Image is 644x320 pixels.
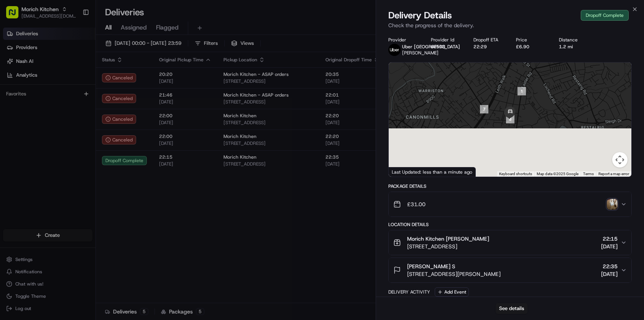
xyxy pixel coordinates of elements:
span: Map data ©2025 Google [537,172,578,176]
span: [STREET_ADDRESS][PERSON_NAME] [407,270,501,278]
div: 1 [517,87,526,95]
a: Terms (opens in new tab) [583,172,594,176]
a: 💻API Documentation [62,168,126,182]
button: 6E5D8 [431,44,445,50]
span: [DATE] [68,119,84,125]
span: Delivery Details [388,9,452,21]
div: Package Details [388,183,632,189]
div: Dropoff ETA [473,37,504,43]
button: £31.00photo_proof_of_delivery image [389,192,631,217]
span: [PERSON_NAME] [24,119,62,125]
span: • [103,139,106,146]
button: Start new chat [130,75,140,85]
span: [DATE] [601,270,618,278]
a: 📗Knowledge Base [5,168,62,182]
div: Provider Id [431,37,461,43]
span: Uber [GEOGRAPHIC_DATA] [402,44,460,50]
div: Price [516,37,546,43]
button: [PERSON_NAME] S[STREET_ADDRESS][PERSON_NAME]22:35[DATE] [389,258,631,282]
div: 📗 [8,172,14,178]
button: Map camera controls [612,152,628,167]
div: Delivery Activity [388,289,430,295]
button: Keyboard shortcuts [499,171,532,177]
a: Report a map error [598,172,629,176]
img: Asif Zaman Khan [8,112,20,124]
span: £31.00 [407,200,426,208]
button: Morich Kitchen [PERSON_NAME][STREET_ADDRESS]22:15[DATE] [389,230,631,255]
img: Nash [8,8,23,23]
div: Start new chat [34,73,126,81]
div: 7 [480,105,488,113]
span: [PERSON_NAME] S [407,263,455,270]
input: Clear [20,49,127,57]
span: [DATE] [601,243,618,250]
div: Distance [559,37,589,43]
p: Check the progress of the delivery. [388,21,632,29]
span: Pylon [76,190,93,196]
span: [DATE] [107,139,123,146]
div: £6.90 [516,44,546,50]
span: [PERSON_NAME] [402,50,439,56]
p: Welcome 👋 [8,31,140,43]
span: [STREET_ADDRESS] [407,243,489,250]
span: [PERSON_NAME] [PERSON_NAME] [24,139,102,146]
span: Morich Kitchen [PERSON_NAME] [407,235,489,243]
img: photo_proof_of_delivery image [607,199,618,210]
img: 4281594248423_2fcf9dad9f2a874258b8_72.png [16,73,30,87]
a: Powered byPylon [54,190,93,196]
a: Open this area in Google Maps (opens a new window) [391,167,416,177]
button: See all [119,98,140,107]
div: 22:29 [473,44,504,50]
img: uber-new-logo.jpeg [388,44,401,56]
img: 1736555255976-a54dd68f-1ca7-489b-9aae-adbdc363a1c4 [15,119,21,125]
span: Knowledge Base [15,171,59,179]
button: See details [496,303,527,314]
div: Provider [388,37,419,43]
div: We're available if you need us! [34,81,105,87]
img: Google [391,167,416,177]
img: 1736555255976-a54dd68f-1ca7-489b-9aae-adbdc363a1c4 [15,140,21,146]
div: Location Details [388,222,632,228]
span: 22:35 [601,263,618,270]
img: Dianne Alexi Soriano [8,132,20,144]
span: 22:15 [601,235,618,243]
div: Last Updated: less than a minute ago [389,167,476,177]
div: Past conversations [8,100,51,106]
div: 1.2 mi [559,44,589,50]
span: API Documentation [72,171,123,179]
img: 1736555255976-a54dd68f-1ca7-489b-9aae-adbdc363a1c4 [8,73,21,87]
button: Add Event [435,287,469,297]
span: • [64,119,66,125]
div: 💻 [65,172,71,178]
